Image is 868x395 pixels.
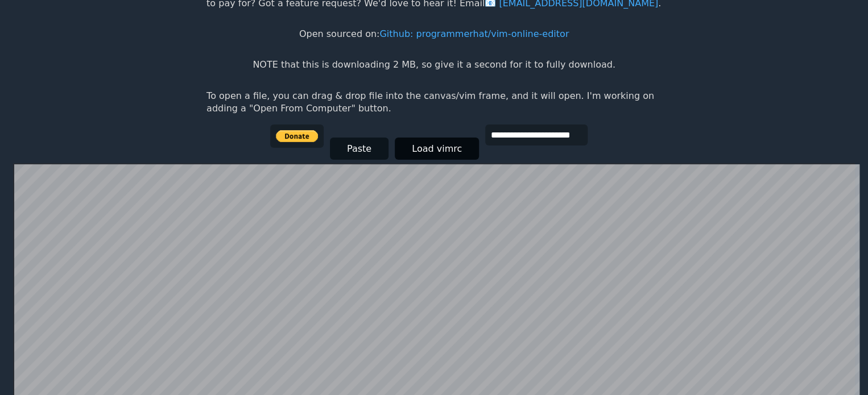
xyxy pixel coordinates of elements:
[379,28,569,39] a: Github: programmerhat/vim-online-editor
[395,138,479,160] button: Load vimrc
[330,138,388,160] button: Paste
[206,90,662,115] p: To open a file, you can drag & drop file into the canvas/vim frame, and it will open. I'm working...
[299,28,569,40] p: Open sourced on:
[253,59,615,71] p: NOTE that this is downloading 2 MB, so give it a second for it to fully download.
